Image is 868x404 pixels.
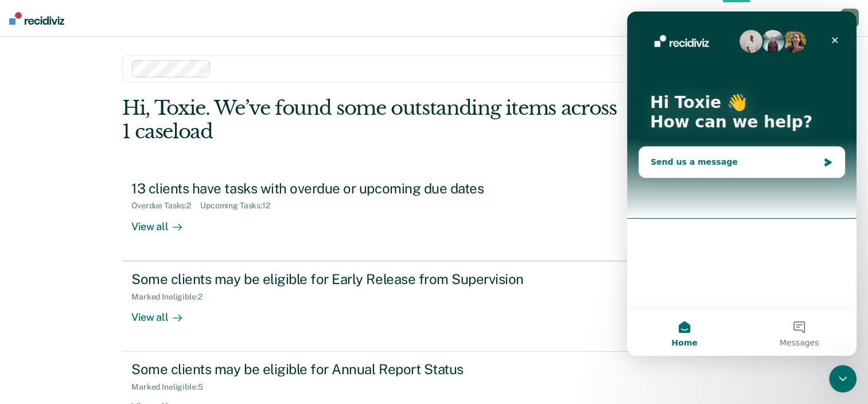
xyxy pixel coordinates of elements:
[131,201,200,211] div: Overdue Tasks : 2
[131,271,534,288] div: Some clients may be eligible for Early Release from Supervision
[627,11,857,356] iframe: Intercom live chat
[131,361,534,378] div: Some clients may be eligible for Annual Report Status
[131,180,534,197] div: 13 clients have tasks with overdue or upcoming due dates
[840,9,859,27] button: TC
[829,365,857,393] iframe: Intercom live chat
[200,201,279,211] div: Upcoming Tasks : 12
[9,12,64,25] img: Recidiviz
[122,96,621,143] div: Hi, Toxie. We’ve found some outstanding items across 1 caseload
[840,9,859,27] div: T C
[122,261,746,352] a: Some clients may be eligible for Early Release from SupervisionMarked Ineligible:2View all
[122,171,746,261] a: 13 clients have tasks with overdue or upcoming due datesOverdue Tasks:2Upcoming Tasks:12View all
[131,211,196,233] div: View all
[131,301,196,324] div: View all
[131,382,212,392] div: Marked Ineligible : 5
[131,292,211,302] div: Marked Ineligible : 2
